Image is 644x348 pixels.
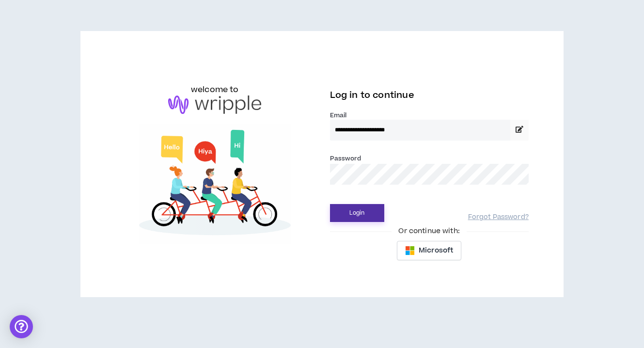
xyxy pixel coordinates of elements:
h6: welcome to [191,84,239,95]
span: Or continue with: [392,226,466,237]
label: Email [330,111,529,120]
span: Log in to continue [330,89,414,101]
img: logo-brand.png [168,95,261,114]
button: Microsoft [397,241,461,260]
label: Password [330,154,361,163]
div: Open Intercom Messenger [10,315,33,338]
a: Forgot Password? [468,213,529,222]
span: Microsoft [419,245,453,256]
button: Login [330,204,384,222]
img: Welcome to Wripple [115,124,314,244]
